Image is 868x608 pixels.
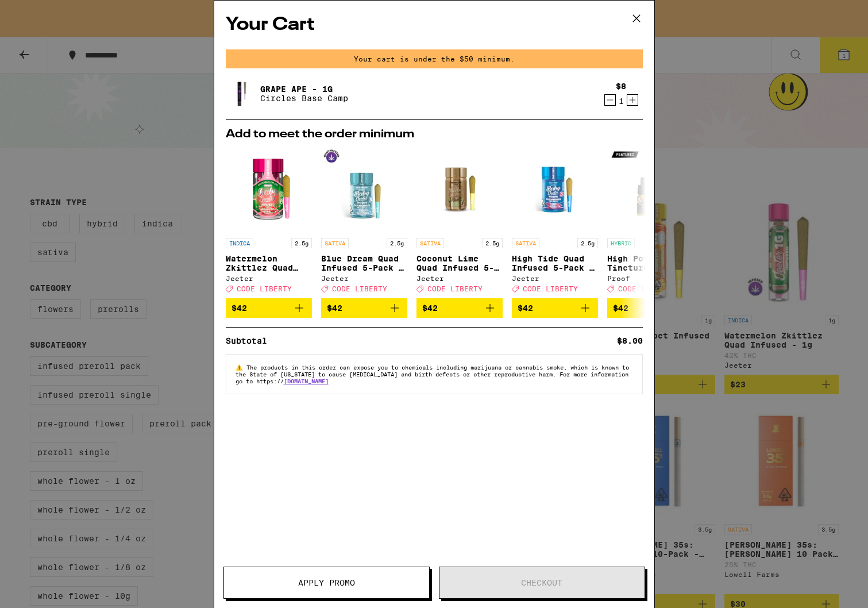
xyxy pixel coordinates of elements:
[416,298,503,318] button: Add to bag
[223,567,430,599] button: Apply Promo
[260,84,348,94] a: Grape Ape - 1g
[226,298,312,318] button: Add to bag
[618,285,673,293] span: CODE LIBERTY
[226,78,258,110] img: Grape Ape - 1g
[226,146,312,298] a: Open page for Watermelon Zkittlez Quad Infused 5-Pack - 2.5g from Jeeter
[236,364,629,384] span: The products in this order can expose you to chemicals including marijuana or cannabis smoke, whi...
[607,275,693,282] div: Proof
[226,49,643,68] div: Your cart is under the $50 minimum.
[321,146,407,232] img: Jeeter - Blue Dream Quad Infused 5-Pack - 2.5g
[226,146,312,232] img: Jeeter - Watermelon Zkittlez Quad Infused 5-Pack - 2.5g
[416,146,503,232] img: Jeeter - Coconut Lime Quad Infused 5-Pack - 2.5g
[577,238,598,248] p: 2.5g
[226,275,312,282] div: Jeeter
[226,254,312,272] p: Watermelon Zkittlez Quad Infused 5-Pack - 2.5g
[607,254,693,272] p: High Potency THC Tincture - 1000mg
[512,146,598,232] img: Jeeter - High Tide Quad Infused 5-Pack - 2.5g
[616,82,626,91] div: $8
[236,364,246,371] span: ⚠️
[512,298,598,318] button: Add to bag
[607,238,635,248] p: HYBRID
[439,567,645,599] button: Checkout
[607,146,693,298] a: Open page for High Potency THC Tincture - 1000mg from Proof
[226,337,275,345] div: Subtotal
[321,238,349,248] p: SATIVA
[298,579,355,587] span: Apply Promo
[237,285,292,293] span: CODE LIBERTY
[616,97,626,106] div: 1
[321,254,407,272] p: Blue Dream Quad Infused 5-Pack - 2.5g
[321,275,407,282] div: Jeeter
[226,12,643,38] h2: Your Cart
[284,378,329,384] a: [DOMAIN_NAME]
[512,275,598,282] div: Jeeter
[7,8,83,17] span: Hi. Need any help?
[291,238,312,248] p: 2.5g
[332,285,387,293] span: CODE LIBERTY
[321,298,407,318] button: Add to bag
[327,303,342,313] span: $42
[226,129,643,140] h2: Add to meet the order minimum
[427,285,483,293] span: CODE LIBERTY
[260,94,348,103] p: Circles Base Camp
[607,298,693,318] button: Add to bag
[416,146,503,298] a: Open page for Coconut Lime Quad Infused 5-Pack - 2.5g from Jeeter
[416,275,503,282] div: Jeeter
[482,238,503,248] p: 2.5g
[512,146,598,298] a: Open page for High Tide Quad Infused 5-Pack - 2.5g from Jeeter
[387,238,407,248] p: 2.5g
[521,579,562,587] span: Checkout
[416,238,444,248] p: SATIVA
[512,254,598,272] p: High Tide Quad Infused 5-Pack - 2.5g
[232,303,247,313] span: $42
[607,146,693,232] img: Proof - High Potency THC Tincture - 1000mg
[512,238,539,248] p: SATIVA
[613,303,628,313] span: $42
[518,303,533,313] span: $42
[321,146,407,298] a: Open page for Blue Dream Quad Infused 5-Pack - 2.5g from Jeeter
[422,303,438,313] span: $42
[627,94,638,106] button: Increment
[617,337,643,345] div: $8.00
[604,94,616,106] button: Decrement
[523,285,578,293] span: CODE LIBERTY
[416,254,503,272] p: Coconut Lime Quad Infused 5-Pack - 2.5g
